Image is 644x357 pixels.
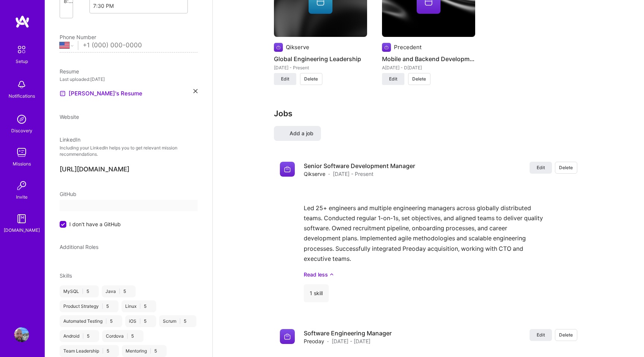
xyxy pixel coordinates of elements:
[304,162,415,170] h4: Senior Software Development Manager
[559,164,573,171] span: Delete
[60,191,76,197] span: GitHub
[60,68,79,75] span: Resume
[537,332,545,338] span: Edit
[14,77,29,92] img: bell
[300,73,322,85] button: Delete
[190,320,192,323] i: icon Close
[116,320,119,323] i: icon Close
[60,89,142,98] a: [PERSON_NAME]'s Resume
[102,330,143,342] div: Cordova 5
[83,35,198,56] input: +1 (000) 000-0000
[69,220,121,228] span: I don't have a GitHub
[382,54,475,64] h4: Mobile and Backend Development
[139,318,141,324] span: |
[60,145,198,158] p: Including your LinkedIn helps you to get relevant mission recommendations.
[281,131,287,136] i: icon PlusBlack
[304,271,577,278] a: Read less
[304,284,329,302] div: 1 skill
[15,15,30,28] img: logo
[63,11,67,15] i: icon Chevron
[327,337,329,345] span: ·
[332,337,370,345] span: [DATE] - [DATE]
[60,300,119,312] div: Product Strategy 5
[286,43,309,51] div: Qikserve
[304,329,392,337] h4: Software Engineering Manager
[179,4,183,7] i: icon Chevron
[412,76,426,82] span: Delete
[60,34,96,40] span: Phone Number
[14,112,29,127] img: discovery
[328,170,330,178] span: ·
[112,305,115,308] i: icon Close
[14,145,29,160] img: teamwork
[12,327,31,342] a: User Avatar
[150,348,151,354] span: |
[4,226,40,234] div: [DOMAIN_NAME]
[382,73,404,85] button: Edit
[13,160,31,168] div: Missions
[93,335,95,338] i: icon Close
[60,345,119,357] div: Team Leadership 5
[121,300,156,312] div: Linux 5
[125,315,156,327] div: iOS 5
[16,57,28,65] div: Setup
[281,76,289,82] span: Edit
[160,350,163,353] i: icon Close
[113,350,115,353] i: icon Close
[333,170,373,178] span: [DATE] - Present
[14,211,29,226] img: guide book
[394,43,422,51] div: Precedent
[129,290,132,293] i: icon Close
[93,2,114,10] div: 7:30 PM
[14,42,29,57] img: setup
[555,162,577,174] button: Delete
[82,288,83,294] span: |
[274,109,583,118] h3: Jobs
[304,76,318,82] span: Delete
[280,329,295,344] img: Company logo
[150,305,152,308] i: icon Close
[92,290,95,293] i: icon Close
[159,315,196,327] div: Scrum 5
[274,64,367,72] div: [DATE] - Present
[14,327,29,342] img: User Avatar
[60,136,80,143] span: LinkedIn
[408,73,430,85] button: Delete
[304,170,325,178] span: Qikserve
[60,330,99,342] div: Android 5
[274,126,321,141] button: Add a job
[389,76,397,82] span: Edit
[280,162,295,177] img: Company logo
[179,318,181,324] span: |
[382,43,391,52] img: Company logo
[60,91,66,97] img: Resume
[60,114,79,120] span: Website
[274,43,283,52] img: Company logo
[122,345,167,357] div: Mentoring 5
[105,318,107,324] span: |
[82,333,84,339] span: |
[102,285,136,297] div: Java 5
[60,244,98,250] span: Additional Roles
[537,164,545,171] span: Edit
[150,320,152,323] i: icon Close
[329,271,334,278] i: icon ArrowUpSecondaryDark
[281,130,313,137] span: Add a job
[102,303,103,309] span: |
[119,288,120,294] span: |
[60,315,122,327] div: Automated Testing 5
[127,333,128,339] span: |
[382,64,475,72] div: A[DATE] - D[DATE]
[16,193,28,201] div: Invite
[79,4,84,9] i: icon HorizontalInLineDivider
[9,92,35,100] div: Notifications
[14,178,29,193] img: Invite
[193,89,198,93] i: icon Close
[60,285,99,297] div: MySQL 5
[137,335,140,338] i: icon Close
[60,75,198,83] div: Last uploaded: [DATE]
[530,329,552,341] button: Edit
[555,329,577,341] button: Delete
[139,303,141,309] span: |
[304,337,324,345] span: Preoday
